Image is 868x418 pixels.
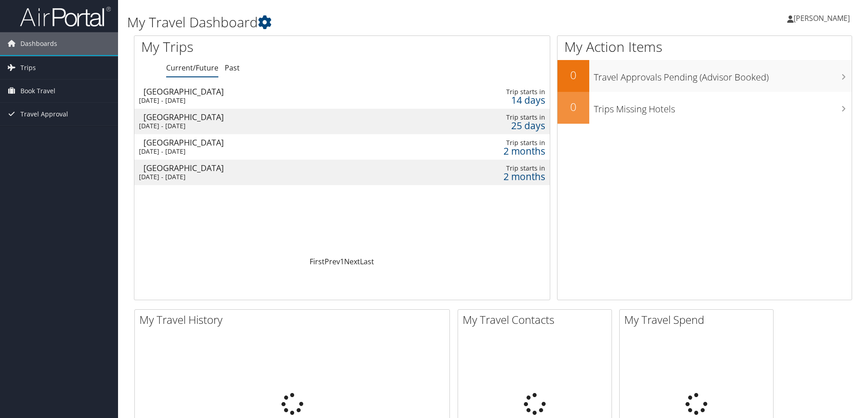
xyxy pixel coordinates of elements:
h2: My Travel History [139,312,449,327]
div: [DATE] - [DATE] [139,173,394,181]
h2: 0 [557,99,589,115]
div: [DATE] - [DATE] [139,147,394,156]
div: [GEOGRAPHIC_DATA] [143,87,399,96]
a: Current/Future [166,63,218,73]
a: Last [360,257,374,267]
span: Travel Approval [20,103,68,126]
a: 0Travel Approvals Pending (Advisor Booked) [557,60,852,92]
h1: My Action Items [557,37,852,56]
h2: 0 [557,67,589,83]
div: 14 days [446,96,545,104]
span: Dashboards [20,32,57,55]
h2: My Travel Contacts [463,312,612,327]
a: 0Trips Missing Hotels [557,92,852,124]
h2: My Travel Spend [624,312,773,327]
h3: Trips Missing Hotels [594,98,852,116]
span: Book Travel [20,80,55,102]
a: Past [225,63,240,73]
a: Prev [325,257,340,267]
a: Next [344,257,360,267]
div: [GEOGRAPHIC_DATA] [143,138,399,146]
h1: My Travel Dashboard [127,13,615,32]
div: [GEOGRAPHIC_DATA] [143,164,399,172]
img: airportal-logo.png [20,6,111,27]
div: Trip starts in [446,139,545,147]
a: 1 [340,257,344,267]
h3: Travel Approvals Pending (Advisor Booked) [594,66,852,84]
div: [DATE] - [DATE] [139,122,394,130]
span: [PERSON_NAME] [794,13,850,23]
a: First [310,257,325,267]
h1: My Trips [141,37,370,56]
div: Trip starts in [446,164,545,172]
div: [GEOGRAPHIC_DATA] [143,113,399,121]
div: 2 months [446,147,545,155]
a: [PERSON_NAME] [787,5,859,32]
span: Trips [20,56,36,79]
div: [DATE] - [DATE] [139,96,394,105]
div: 2 months [446,172,545,181]
div: Trip starts in [446,88,545,96]
div: Trip starts in [446,113,545,121]
div: 25 days [446,121,545,130]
